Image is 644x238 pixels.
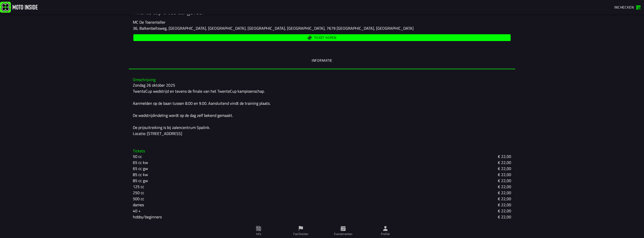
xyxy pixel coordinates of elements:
ion-text: € 22,00 [498,153,511,159]
span: Ticket kopen [314,36,337,39]
ion-text: 40 + [133,208,141,214]
ion-text: € 22,00 [498,214,511,220]
ion-text: 65 cc kw [133,159,148,165]
ion-text: € 22,00 [498,196,511,202]
ion-text: 125 cc [133,184,144,190]
ion-text: 85 cc gw [133,178,148,184]
ion-text: 85 cc kw [133,172,148,178]
h3: Omschrijving [133,77,511,82]
div: Zondag 26 oktober 2025 TwenteCup wedstrijd en tevens de finale van het TwenteCup kampioenschap. A... [133,82,511,137]
ion-text: hobby/beginners [133,214,162,220]
h3: Tickets [133,149,511,153]
ion-text: € 22,00 [498,190,511,196]
ion-text: 36, Balkenbeltsweg, [GEOGRAPHIC_DATA], [GEOGRAPHIC_DATA], [GEOGRAPHIC_DATA], [GEOGRAPHIC_DATA], 7... [133,25,414,31]
span: Inchecken [614,5,634,10]
ion-text: € 22,00 [498,159,511,165]
ion-label: Profiel [381,232,390,236]
ion-text: dames [133,202,144,208]
ion-text: MC De Toerenteller [133,19,166,25]
ion-text: 250 cc [133,190,144,196]
ion-text: 65 cc gw [133,165,148,172]
ion-text: 500 cc [133,196,144,202]
ion-text: € 22,00 [498,172,511,178]
ion-label: Faciliteiten [293,232,308,236]
ion-text: € 22,00 [498,202,511,208]
ion-text: € 22,00 [498,184,511,190]
ion-label: Evenementen [334,232,352,236]
h1: Twente cup cross Langeveen [133,8,511,16]
ion-text: € 22,00 [498,178,511,184]
ion-text: € 22,00 [498,165,511,172]
ion-text: 50 cc [133,153,142,159]
ion-text: € 22,00 [498,208,511,214]
ion-label: Info [256,232,261,236]
a: Inchecken [612,3,643,11]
